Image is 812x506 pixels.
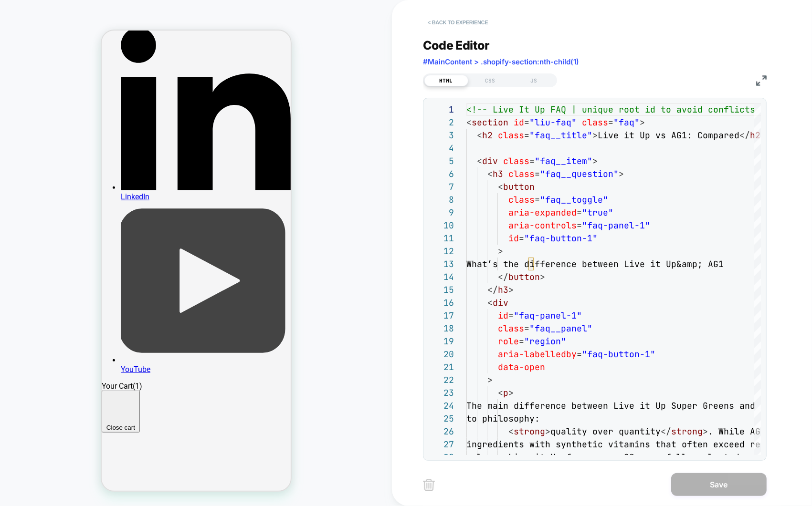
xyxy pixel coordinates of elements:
span: class [498,323,524,334]
span: "faq__item" [535,155,592,166]
div: 1 [428,103,454,116]
div: 2 [428,116,454,129]
span: class [508,194,535,205]
span: "faq-button-1" [524,233,598,244]
span: > [592,155,598,166]
a: YouTube [19,325,189,343]
div: 20 [428,348,454,361]
div: 8 [428,193,454,206]
span: "faq-panel-1" [582,220,650,231]
span: "faq__question" [540,168,619,179]
div: 18 [428,322,454,335]
div: 11 [428,232,454,245]
span: Code Editor [423,38,490,52]
span: (1) [31,351,41,360]
div: 12 [428,245,454,258]
span: > [540,271,545,282]
span: data-open [498,361,545,372]
div: 13 [428,258,454,270]
span: values, Live it Up focuses on 20+ carefull [466,452,687,463]
span: h3 [498,284,508,295]
span: "region" [524,336,566,347]
span: "true" [582,207,613,218]
span: ingredients with synthetic vitamins that o [466,439,687,450]
span: = [535,168,540,179]
div: 10 [428,219,454,232]
span: < [498,181,503,192]
span: "faq-button-1" [582,349,655,360]
span: section [472,117,508,128]
span: strong [514,426,545,437]
span: < [477,130,482,141]
span: div [482,155,498,166]
span: "faq__title" [529,130,592,141]
span: = [508,310,514,321]
span: "faq__panel" [529,323,592,334]
div: 22 [428,373,454,386]
button: Save [671,473,767,496]
div: 21 [428,361,454,373]
div: 4 [428,142,454,155]
div: 15 [428,283,454,296]
span: = [524,117,529,128]
span: > [545,426,550,437]
div: 23 [428,386,454,399]
span: < [477,155,482,166]
span: aria-expanded [508,207,577,218]
div: 19 [428,335,454,348]
span: "faq-panel-1" [514,310,582,321]
div: 7 [428,180,454,193]
span: = [577,349,582,360]
span: "liu-faq" [529,117,577,128]
div: 14 [428,270,454,283]
span: YouTube [19,334,49,343]
button: < Back to experience [423,15,493,30]
span: = [608,117,613,128]
span: h3 [493,168,503,179]
a: LinkedIn [19,153,189,171]
span: role [498,336,519,347]
span: = [577,207,582,218]
span: Close cart [5,393,33,401]
span: > [508,284,514,295]
span: > [619,168,624,179]
div: CSS [468,75,512,86]
span: = [524,323,529,334]
span: </ [739,130,750,141]
span: The main difference between Live it Up Sup [466,400,687,411]
span: < [498,387,503,398]
span: "faq" [613,117,640,128]
div: 27 [428,438,454,451]
img: delete [423,479,435,491]
span: h2 [750,130,760,141]
div: 28 [428,451,454,464]
span: < [487,168,493,179]
div: JS [512,75,556,86]
span: class [498,130,524,141]
span: > [498,246,503,257]
span: </ [498,271,508,282]
div: 3 [428,129,454,142]
div: 5 [428,155,454,167]
span: aria-controls [508,220,577,231]
span: = [524,130,529,141]
span: > [592,130,598,141]
span: button [508,271,540,282]
div: 9 [428,206,454,219]
span: id [498,310,508,321]
span: > [508,387,514,398]
div: 17 [428,309,454,322]
span: #MainContent > .shopify-section:nth-child(1) [423,57,579,66]
div: 24 [428,399,454,412]
span: aria-labelledby [498,349,577,360]
div: 6 [428,167,454,180]
div: 25 [428,412,454,425]
span: Live it Up vs AG1: Compared [598,130,739,141]
span: = [519,336,524,347]
span: licts --> [729,104,776,115]
span: <!-- Live It Up FAQ | unique root id to avoid conf [466,104,729,115]
span: What’s the difference between Live it Up [466,258,676,269]
span: < [466,117,472,128]
span: class [582,117,608,128]
span: h2 [482,130,493,141]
